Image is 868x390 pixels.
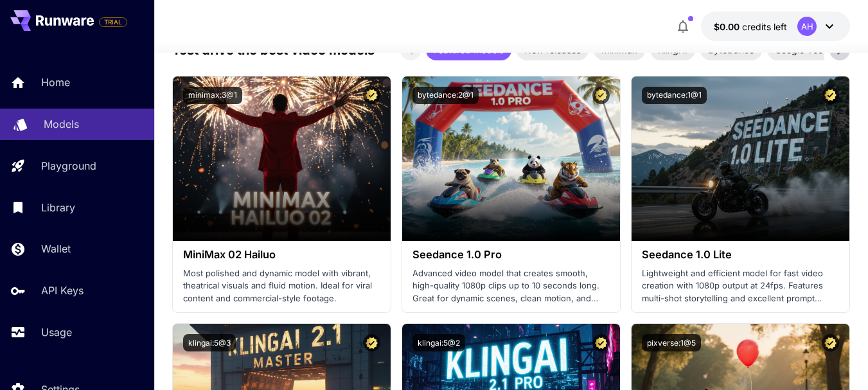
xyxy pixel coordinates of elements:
button: klingai:5@2 [412,334,465,351]
button: Certified Model – Vetted for best performance and includes a commercial license. [363,87,380,104]
span: TRIAL [100,17,127,27]
button: klingai:5@3 [183,334,236,351]
button: Certified Model – Vetted for best performance and includes a commercial license. [822,87,839,104]
button: Certified Model – Vetted for best performance and includes a commercial license. [592,87,610,104]
button: Certified Model – Vetted for best performance and includes a commercial license. [822,334,839,351]
p: Library [41,200,75,215]
button: Certified Model – Vetted for best performance and includes a commercial license. [592,334,610,351]
p: Playground [41,158,96,173]
p: Usage [41,324,72,340]
button: $0.00AH [701,12,850,41]
span: credits left [742,21,787,32]
p: Models [44,116,79,132]
div: $0.00 [714,20,787,33]
p: API Keys [41,283,84,298]
button: bytedance:2@1 [412,87,479,104]
button: pixverse:1@5 [642,334,701,351]
p: Advanced video model that creates smooth, high-quality 1080p clips up to 10 seconds long. Great f... [412,267,610,305]
h3: MiniMax 02 Hailuo [183,249,380,261]
p: Home [41,75,70,90]
h3: Seedance 1.0 Lite [642,249,839,261]
div: AH [797,17,817,36]
span: Add your payment card to enable full platform functionality. [99,14,127,30]
span: $0.00 [714,21,742,32]
p: Wallet [41,241,71,256]
h3: Seedance 1.0 Pro [412,249,610,261]
img: alt [173,76,391,241]
button: bytedance:1@1 [642,87,707,104]
p: Lightweight and efficient model for fast video creation with 1080p output at 24fps. Features mult... [642,267,839,305]
button: Certified Model – Vetted for best performance and includes a commercial license. [363,334,380,351]
img: alt [632,76,849,241]
p: Most polished and dynamic model with vibrant, theatrical visuals and fluid motion. Ideal for vira... [183,267,380,305]
button: minimax:3@1 [183,87,242,104]
img: alt [402,76,620,241]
